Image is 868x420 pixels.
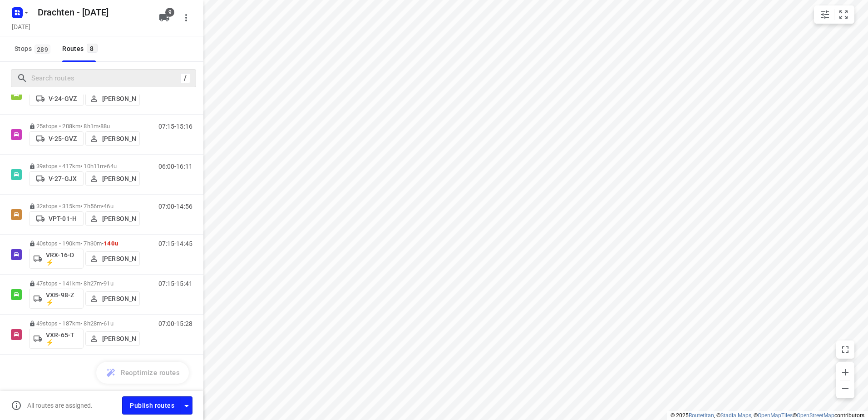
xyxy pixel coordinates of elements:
input: Search routes [31,71,180,85]
p: 39 stops • 417km • 10h11m [29,163,140,170]
a: Routetitan [689,412,714,419]
button: [PERSON_NAME] [85,251,140,266]
h5: Project date [8,21,34,32]
p: All routes are assigned. [27,402,93,409]
p: 06:00-16:11 [158,163,192,170]
p: [PERSON_NAME] [102,295,136,302]
div: Driver app settings [181,400,192,411]
a: OpenMapTiles [758,412,793,419]
button: V-24-GVZ [29,91,84,106]
button: Fit zoom [834,5,853,24]
span: Stops [15,43,53,55]
span: • [99,123,100,130]
p: V-25-GVZ [49,135,77,142]
p: V-27-GJX [49,175,77,182]
p: [PERSON_NAME] [102,255,136,262]
p: VXB-98-Z ⚡ [46,291,79,306]
span: Publish routes [130,400,174,411]
p: 25 stops • 208km • 8h1m [29,123,140,130]
span: • [102,280,104,287]
p: 07:00-14:56 [158,203,192,210]
button: Reoptimize routes [96,362,189,384]
li: © 2025 , © , © © contributors [671,412,864,419]
div: Routes [62,43,100,55]
p: [PERSON_NAME] [102,135,136,142]
button: [PERSON_NAME] [85,331,140,346]
span: • [102,240,104,247]
p: [PERSON_NAME] [102,215,136,222]
span: • [102,320,104,327]
span: 9 [165,8,174,17]
p: [PERSON_NAME] [102,95,136,102]
button: [PERSON_NAME] [85,131,140,146]
p: 07:00-15:28 [158,320,192,327]
a: Stadia Maps [720,412,751,419]
p: 49 stops • 187km • 8h28m [29,320,140,327]
span: 91u [104,280,113,287]
span: 64u [107,163,116,170]
p: VPT-01-H [49,215,77,222]
button: More [177,9,195,27]
button: VXB-98-Z ⚡ [29,289,84,309]
button: [PERSON_NAME] [85,211,140,226]
button: 9 [155,9,173,27]
button: Map settings [816,5,834,24]
div: small contained button group [814,5,854,24]
button: VRX-16-D ⚡ [29,249,84,269]
span: • [102,203,104,210]
button: VPT-01-H [29,211,84,226]
p: 32 stops • 315km • 7h56m [29,203,140,210]
p: VXR-65-T ⚡ [46,331,79,346]
p: V-24-GVZ [49,95,77,102]
span: 8 [87,44,98,53]
button: Publish routes [122,396,181,414]
button: [PERSON_NAME] [85,171,140,186]
span: 140u [104,240,118,247]
span: 61u [104,320,113,327]
div: / [180,73,190,83]
span: 289 [35,45,50,54]
p: 07:15-14:45 [158,240,192,247]
button: VXR-65-T ⚡ [29,329,84,349]
button: V-25-GVZ [29,131,84,146]
p: 07:15-15:16 [158,123,192,130]
span: 46u [104,203,113,210]
button: [PERSON_NAME] [85,91,140,106]
span: 88u [100,123,110,130]
button: [PERSON_NAME] [85,291,140,306]
span: • [105,163,107,170]
a: OpenStreetMap [797,412,834,419]
p: [PERSON_NAME] [102,175,136,182]
p: VRX-16-D ⚡ [46,251,79,266]
button: V-27-GJX [29,171,84,186]
p: 40 stops • 190km • 7h30m [29,240,140,247]
p: 07:15-15:41 [158,280,192,287]
p: 47 stops • 141km • 8h27m [29,280,140,287]
h5: Rename [34,5,152,20]
p: [PERSON_NAME] [102,335,136,342]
